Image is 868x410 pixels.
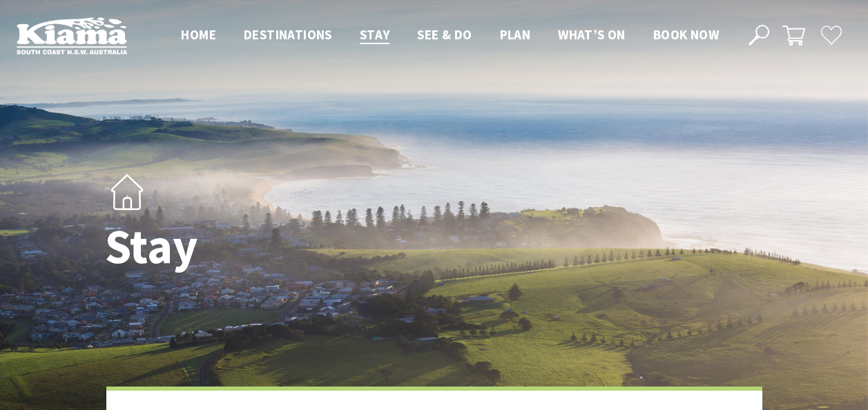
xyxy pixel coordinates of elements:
[17,17,127,55] img: Kiama Logo
[244,26,332,43] span: Destinations
[181,26,216,43] span: Home
[105,220,495,273] h1: Stay
[167,24,733,47] nav: Main Menu
[417,26,472,43] span: See & Do
[558,26,626,43] span: What’s On
[500,26,531,43] span: Plan
[360,26,390,43] span: Stay
[653,26,719,43] span: Book now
